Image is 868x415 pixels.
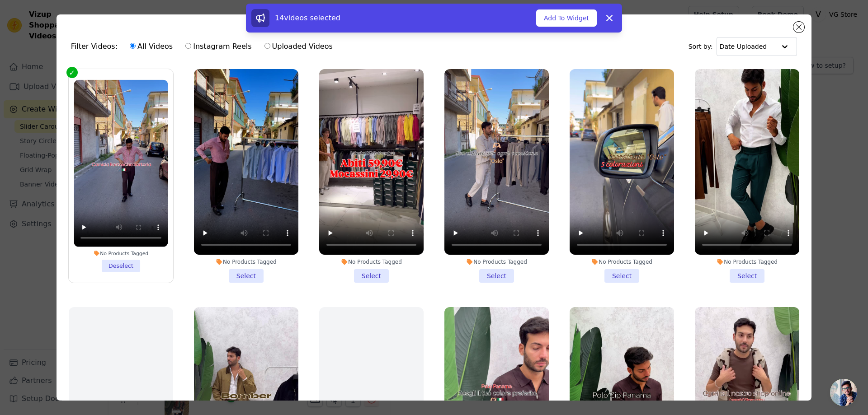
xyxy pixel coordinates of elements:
[689,37,797,56] div: Sort by:
[830,379,857,406] div: Aprire la chat
[570,258,674,266] div: No Products Tagged
[71,36,338,57] div: Filter Videos:
[74,250,168,256] div: No Products Tagged
[129,41,173,52] label: All Videos
[185,41,252,52] label: Instagram Reels
[444,258,549,266] div: No Products Tagged
[536,9,597,27] button: Add To Widget
[264,41,333,52] label: Uploaded Videos
[319,258,424,266] div: No Products Tagged
[275,14,340,22] span: 14 videos selected
[695,258,799,266] div: No Products Tagged
[194,258,298,266] div: No Products Tagged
